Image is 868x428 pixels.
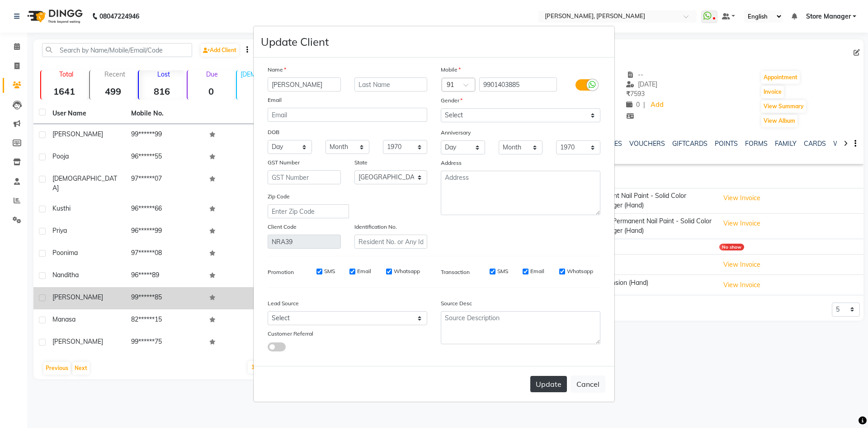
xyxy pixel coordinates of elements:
[530,267,544,275] label: Email
[354,159,368,167] label: State
[268,268,294,276] label: Promotion
[441,66,461,74] label: Mobile
[268,170,341,184] input: GST Number
[571,375,605,393] button: Cancel
[268,66,286,74] label: Name
[441,96,462,105] label: Gender
[441,159,462,167] label: Address
[268,235,341,249] input: Client Code
[268,96,282,104] label: Email
[479,77,557,91] input: Mobile
[567,267,593,275] label: Whatsapp
[354,77,428,91] input: Last Name
[268,159,300,167] label: GST Number
[354,223,397,231] label: Identification No.
[268,299,299,308] label: Lead Source
[268,128,279,136] label: DOB
[268,204,349,218] input: Enter Zip Code
[441,299,472,308] label: Source Desc
[268,330,313,338] label: Customer Referral
[324,267,335,275] label: SMS
[268,77,341,91] input: First Name
[394,267,420,275] label: Whatsapp
[357,267,371,275] label: Email
[268,223,297,231] label: Client Code
[268,108,427,122] input: Email
[354,235,428,249] input: Resident No. or Any Id
[441,268,470,276] label: Transaction
[530,376,567,392] button: Update
[261,34,329,50] h4: Update Client
[441,129,471,137] label: Anniversary
[268,192,290,201] label: Zip Code
[497,267,508,275] label: SMS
